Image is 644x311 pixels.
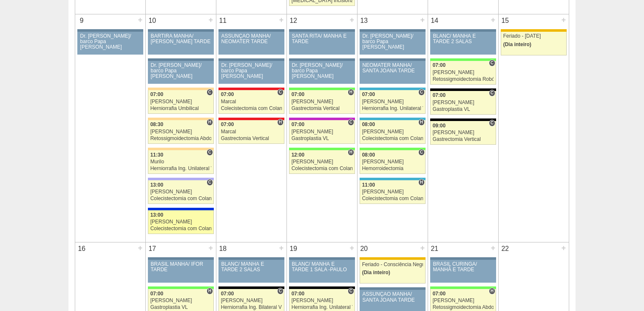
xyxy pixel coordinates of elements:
[221,136,282,141] div: Gastrectomia Vertical
[348,14,355,25] div: +
[150,159,212,165] div: Murilo
[489,120,495,127] span: Consultório
[150,136,212,141] div: Retossigmoidectomia Abdominal
[207,14,214,25] div: +
[363,63,423,74] div: NEOMATER MANHÃ/ SANTA JOANA TARDE
[150,291,164,297] span: 07:00
[150,196,212,201] div: Colecistectomia com Colangiografia VL
[362,152,375,158] span: 08:00
[360,180,426,204] a: H 11:00 [PERSON_NAME] Colecistectomia com Colangiografia VL
[433,70,494,75] div: [PERSON_NAME]
[489,14,497,25] div: +
[430,32,496,55] a: BLANC/ MANHÃ E TARDE 2 SALAS
[277,288,284,294] span: Consultório
[430,91,496,115] a: C 07:00 [PERSON_NAME] Gastroplastia VL
[433,261,494,272] div: BRASIL CURINGA/ MANHÃ E TARDE
[148,120,214,144] a: H 08:30 [PERSON_NAME] Retossigmoidectomia Abdominal
[148,88,214,90] div: Key: Bartira
[499,242,512,255] div: 22
[292,63,352,80] div: Dr. [PERSON_NAME]/ barco Papa [PERSON_NAME]
[218,257,284,260] div: Key: Aviso
[501,32,567,55] a: Feriado - [DATE] (Dia inteiro)
[221,63,282,80] div: Dr. [PERSON_NAME]/ barco Papa [PERSON_NAME]
[503,33,565,39] div: Feriado - [DATE]
[430,118,496,121] div: Key: Blanc
[221,291,234,297] span: 07:00
[360,90,426,114] a: C 07:00 [PERSON_NAME] Herniorrafia Ing. Unilateral VL
[289,118,355,120] div: Key: Maria Braido
[289,58,355,61] div: Key: Aviso
[360,58,426,61] div: Key: Aviso
[150,152,164,158] span: 11:30
[218,286,284,289] div: Key: Blanc
[207,149,213,156] span: Consultório
[489,288,495,294] span: Hospital
[77,32,143,55] a: Dr. [PERSON_NAME]/ barco Papa [PERSON_NAME]
[146,242,159,255] div: 17
[499,14,512,27] div: 15
[489,90,495,96] span: Consultório
[360,118,426,120] div: Key: Neomater
[148,150,214,174] a: C 11:30 Murilo Herniorrafia Ing. Unilateral VL
[148,260,214,283] a: BRASIL MANHÃ/ IFOR TARDE
[289,120,355,144] a: C 07:00 [PERSON_NAME] Gastroplastia VL
[501,29,567,32] div: Key: Feriado
[148,148,214,150] div: Key: Bartira
[216,242,229,255] div: 18
[221,298,282,303] div: [PERSON_NAME]
[360,120,426,144] a: H 08:00 [PERSON_NAME] Colecistectomia com Colangiografia VL
[348,119,354,126] span: Consultório
[150,226,212,231] div: Colecistectomia com Colangiografia VL
[360,150,426,174] a: C 08:00 [PERSON_NAME] Hemorroidectomia
[148,180,214,204] a: C 13:00 [PERSON_NAME] Colecistectomia com Colangiografia VL
[77,29,143,32] div: Key: Aviso
[150,182,164,188] span: 13:00
[433,100,494,105] div: [PERSON_NAME]
[148,178,214,180] div: Key: Christóvão da Gama
[292,99,353,105] div: [PERSON_NAME]
[218,58,284,61] div: Key: Aviso
[292,166,353,171] div: Colecistectomia com Colangiografia VL
[148,58,214,61] div: Key: Aviso
[430,286,496,289] div: Key: Brasil
[221,261,282,272] div: BLANC/ MANHÃ E TARDE 2 SALAS
[489,60,495,66] span: Consultório
[80,33,141,50] div: Dr. [PERSON_NAME]/ barco Papa [PERSON_NAME]
[489,242,497,253] div: +
[289,90,355,114] a: H 07:00 [PERSON_NAME] Gastrectomia Vertical
[277,89,284,96] span: Consultório
[360,178,426,180] div: Key: Neomater
[433,298,494,303] div: [PERSON_NAME]
[216,14,229,27] div: 11
[148,118,214,120] div: Key: Bartira
[418,119,425,126] span: Hospital
[362,159,423,165] div: [PERSON_NAME]
[418,179,425,186] span: Hospital
[360,148,426,150] div: Key: Brasil
[362,121,375,127] span: 08:00
[150,129,212,135] div: [PERSON_NAME]
[292,261,352,272] div: BLANC/ MANHÃ E TARDE 1 SALA -PAULO
[360,287,426,290] div: Key: Aviso
[221,99,282,105] div: Marcal
[292,136,353,141] div: Gastroplastia VL
[360,29,426,32] div: Key: Aviso
[292,106,353,111] div: Gastrectomia Vertical
[277,119,284,126] span: Hospital
[221,106,282,111] div: Colecistectomia com Colangiografia VL
[430,58,496,61] div: Key: Brasil
[419,242,426,253] div: +
[362,106,423,111] div: Herniorrafia Ing. Unilateral VL
[287,14,300,27] div: 12
[150,99,212,105] div: [PERSON_NAME]
[430,88,496,91] div: Key: Blanc
[433,130,494,135] div: [PERSON_NAME]
[292,291,305,297] span: 07:00
[419,14,426,25] div: +
[289,260,355,283] a: BLANC/ MANHÃ E TARDE 1 SALA -PAULO
[430,121,496,145] a: C 09:00 [PERSON_NAME] Gastrectomia Vertical
[360,88,426,90] div: Key: Neomater
[150,298,212,303] div: [PERSON_NAME]
[289,148,355,150] div: Key: Brasil
[278,14,285,25] div: +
